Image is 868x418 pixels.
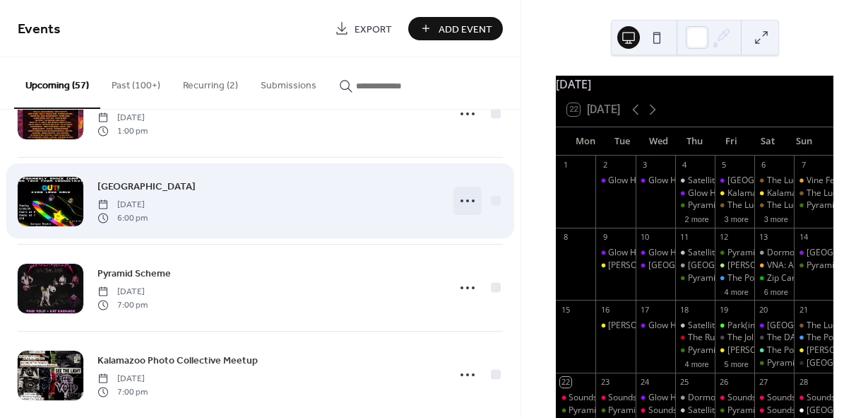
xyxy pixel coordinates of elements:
[727,405,794,417] div: Pyramid Scheme
[719,212,754,224] button: 3 more
[648,392,805,404] div: Glow Hall: Workshop (Music Production)
[675,199,715,211] div: Pyramid Scheme
[794,357,833,369] div: Union Street Station
[798,160,809,170] div: 7
[14,57,100,109] button: Upcoming (57)
[759,285,794,297] button: 6 more
[759,377,769,388] div: 27
[794,175,833,187] div: Vine Fest
[798,377,809,388] div: 28
[604,127,641,156] div: Tue
[794,405,833,417] div: Dormouse Theater
[754,332,794,344] div: The DAAC
[715,260,754,272] div: Shakespeare's Lower Level
[595,175,635,187] div: Glow Hall: Movie Night
[785,127,822,156] div: Sun
[754,247,794,259] div: Dormouse: Rad Riso Open Print
[97,265,171,281] a: Pyramid Scheme
[675,247,715,259] div: Satellite Records Open Mic
[688,405,793,417] div: Satellite Records Open Mic
[97,298,148,311] span: 7:00 pm
[97,112,148,124] span: [DATE]
[675,405,715,417] div: Satellite Records Open Mic
[719,232,730,243] div: 12
[727,272,855,284] div: The Polish Hall @ Factory Coffee
[754,405,794,417] div: Sounds of the Zoo (Busking Stations)
[648,260,734,272] div: [GEOGRAPHIC_DATA]
[97,352,258,368] a: Kalamazoo Photo Collective Meetup
[560,160,571,170] div: 1
[767,175,826,187] div: The Lucky Wolf
[675,332,715,344] div: The RunOff
[759,212,794,224] button: 3 more
[759,304,769,315] div: 20
[727,247,794,259] div: Pyramid Scheme
[679,357,714,369] button: 4 more
[794,344,833,356] div: Bell's Eccentric Cafe
[688,187,804,199] div: Glow Hall: Sing Sing & Gather
[608,175,697,187] div: Glow Hall: Movie Night
[556,76,833,93] div: [DATE]
[754,344,794,356] div: The Potato Sack
[754,199,794,211] div: The Lucky Wolf
[556,392,595,404] div: Sounds of the Zoo (Jerico)
[675,272,715,284] div: Pyramid Scheme
[715,344,754,356] div: Bell's Eccentric Cafe
[719,304,730,315] div: 19
[675,175,715,187] div: Satellite Records Open Mic
[754,392,794,404] div: Sounds of the Zoo (Bronson Park)
[688,392,811,404] div: Dormouse: Rad Riso Open Print
[688,332,732,344] div: The RunOff
[767,199,826,211] div: The Lucky Wolf
[754,320,794,332] div: Glow Hall
[97,178,196,195] a: [GEOGRAPHIC_DATA]
[608,260,733,272] div: [PERSON_NAME] Eccentric Cafe
[754,175,794,187] div: The Lucky Wolf
[569,392,713,404] div: Sounds of the Zoo ([PERSON_NAME])
[794,260,833,272] div: Pyramid Scheme
[759,160,769,170] div: 6
[794,247,833,259] div: Glow Hall
[767,344,830,356] div: The Potato Sack
[600,232,610,243] div: 9
[675,260,715,272] div: Dormouse Theater
[675,320,715,332] div: Satellite Records Open Mic
[324,17,403,40] a: Export
[97,124,148,137] span: 1:00 pm
[408,17,503,40] button: Add Event
[97,267,171,281] span: Pyramid Scheme
[677,127,713,156] div: Thu
[640,232,650,243] div: 10
[719,377,730,388] div: 26
[727,175,813,187] div: [GEOGRAPHIC_DATA]
[794,392,833,404] div: Sounds of the Zoo (Bronson Park)
[807,187,865,199] div: The Lucky Wolf
[636,392,675,404] div: Glow Hall: Workshop (Music Production)
[97,385,148,398] span: 7:00 pm
[636,320,675,332] div: Glow Hall: Workshop (Music Production)
[97,199,148,211] span: [DATE]
[608,405,674,417] div: Pyramid Scheme
[727,344,852,356] div: [PERSON_NAME] Eccentric Cafe
[600,304,610,315] div: 16
[636,247,675,259] div: Glow Hall: Workshop (Music Production)
[439,22,492,37] span: Add Event
[249,57,328,108] button: Submissions
[600,160,610,170] div: 2
[749,127,786,156] div: Sat
[97,354,258,368] span: Kalamazoo Photo Collective Meetup
[675,344,715,356] div: Pyramid Scheme
[640,377,650,388] div: 24
[715,272,754,284] div: The Polish Hall @ Factory Coffee
[636,175,675,187] div: Glow Hall: Workshop (Music Production)
[648,175,805,187] div: Glow Hall: Workshop (Music Production)
[713,127,749,156] div: Fri
[688,272,754,284] div: Pyramid Scheme
[675,187,715,199] div: Glow Hall: Sing Sing & Gather
[97,180,196,195] span: [GEOGRAPHIC_DATA]
[608,247,697,259] div: Glow Hall: Movie Night
[754,187,794,199] div: Kalamashoegazer Day 2 @ Bell's Eccentric Cafe
[719,285,754,297] button: 4 more
[560,232,571,243] div: 8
